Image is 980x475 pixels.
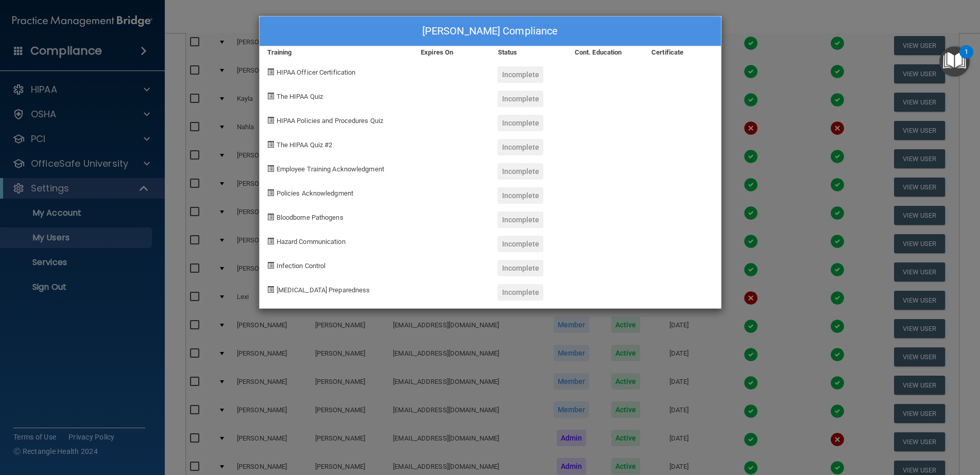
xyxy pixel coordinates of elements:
[490,46,566,59] div: Status
[277,165,384,173] span: Employee Training Acknowledgment
[260,16,721,46] div: [PERSON_NAME] Compliance
[567,46,644,59] div: Cont. Education
[497,260,543,276] div: Incomplete
[497,163,543,180] div: Incomplete
[497,115,543,131] div: Incomplete
[277,262,326,270] span: Infection Control
[277,286,370,294] span: [MEDICAL_DATA] Preparedness
[260,46,414,59] div: Training
[497,187,543,204] div: Incomplete
[277,68,356,76] span: HIPAA Officer Certification
[497,91,543,107] div: Incomplete
[277,117,383,125] span: HIPAA Policies and Procedures Quiz
[497,66,543,83] div: Incomplete
[939,46,970,77] button: Open Resource Center, 1 new notification
[277,214,343,221] span: Bloodborne Pathogens
[497,212,543,228] div: Incomplete
[277,238,346,245] span: Hazard Communication
[644,46,720,59] div: Certificate
[277,189,353,197] span: Policies Acknowledgment
[497,139,543,155] div: Incomplete
[413,46,490,59] div: Expires On
[277,93,323,100] span: The HIPAA Quiz
[965,52,968,65] div: 1
[277,141,333,149] span: The HIPAA Quiz #2
[497,284,543,301] div: Incomplete
[497,236,543,252] div: Incomplete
